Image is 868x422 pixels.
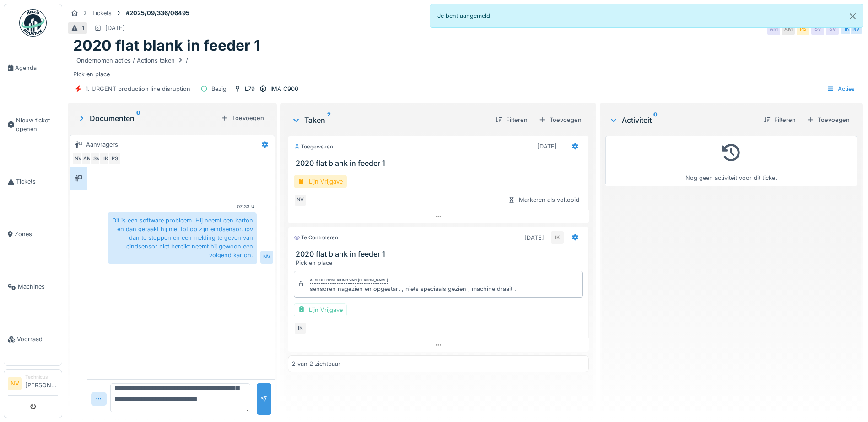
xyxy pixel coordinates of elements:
div: Dit is een software probleem. Hij neemt een karton en dan geraakt hij niet tot op zijn eindsensor... [108,212,257,264]
div: IK [99,152,112,165]
div: Lijn Vrijgave [294,303,347,316]
div: Toevoegen [217,112,268,124]
div: Markeren als voltooid [504,194,583,206]
sup: 0 [653,115,658,126]
a: Tickets [4,155,62,208]
span: Zones [15,230,58,238]
div: NV [260,251,273,264]
h3: 2020 flat blank in feeder 1 [296,159,585,168]
div: Lijn Vrijgave [294,175,347,188]
sup: 2 [327,115,331,126]
div: SV [90,152,103,165]
div: Activiteit [609,115,756,126]
div: Technicus [25,374,58,380]
a: Machines [4,260,62,313]
div: Ondernomen acties / Actions taken / [76,56,188,65]
div: SV [826,22,839,35]
div: Te controleren [294,234,338,242]
div: NV [72,152,85,165]
div: AM [81,152,94,165]
div: L79 [245,84,255,93]
div: Taken [291,115,488,126]
span: Nieuw ticket openen [16,116,58,133]
li: [PERSON_NAME] [25,374,58,393]
div: Je bent aangemeld. [430,4,864,28]
div: Filteren [491,114,531,126]
div: SV [811,22,824,35]
div: Aanvragers [86,140,118,149]
a: Voorraad [4,313,62,365]
div: Pick en place [296,258,585,267]
div: Filteren [760,114,799,126]
span: Agenda [15,63,58,72]
li: NV [8,377,22,390]
div: Tickets [92,9,112,17]
a: NV Technicus[PERSON_NAME] [8,374,58,396]
h3: 2020 flat blank in feeder 1 [296,250,585,258]
div: Afsluit opmerking van [PERSON_NAME] [310,277,388,284]
div: 1 [82,24,84,32]
div: IK [551,231,564,244]
div: [DATE] [524,233,544,242]
span: Machines [18,282,58,291]
div: NV [850,22,863,35]
div: Bezig [211,84,226,93]
div: Toegewezen [294,143,333,151]
div: Acties [823,82,859,95]
div: 2 van 2 zichtbaar [292,359,340,368]
div: 07:33 [237,203,249,210]
button: Close [842,4,863,28]
div: sensoren nagezien en opgestart , niets speciaals gezien , machine draait . [310,285,516,293]
div: Toevoegen [535,114,585,126]
a: Agenda [4,42,62,94]
div: IK [841,22,853,35]
div: NV [294,194,307,206]
div: PS [108,152,121,165]
img: Badge_color-CXgf-gQk.svg [19,9,47,37]
div: Nog geen activiteit voor dit ticket [611,140,851,182]
div: U [251,203,255,210]
div: PS [797,22,809,35]
div: [DATE] [537,142,557,151]
span: Voorraad [17,335,58,343]
div: IK [294,322,307,335]
span: Tickets [16,177,58,186]
div: [DATE] [105,24,125,32]
strong: #2025/09/336/06495 [122,9,193,17]
div: Toevoegen [803,114,853,126]
div: AM [767,22,780,35]
sup: 0 [136,113,140,124]
div: IMA C900 [270,84,298,93]
a: Nieuw ticket openen [4,94,62,155]
div: 1. URGENT production line disruption [86,84,190,93]
h1: 2020 flat blank in feeder 1 [73,37,260,54]
div: Documenten [77,113,217,124]
div: AM [782,22,795,35]
div: Pick en place [73,55,857,79]
a: Zones [4,208,62,260]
